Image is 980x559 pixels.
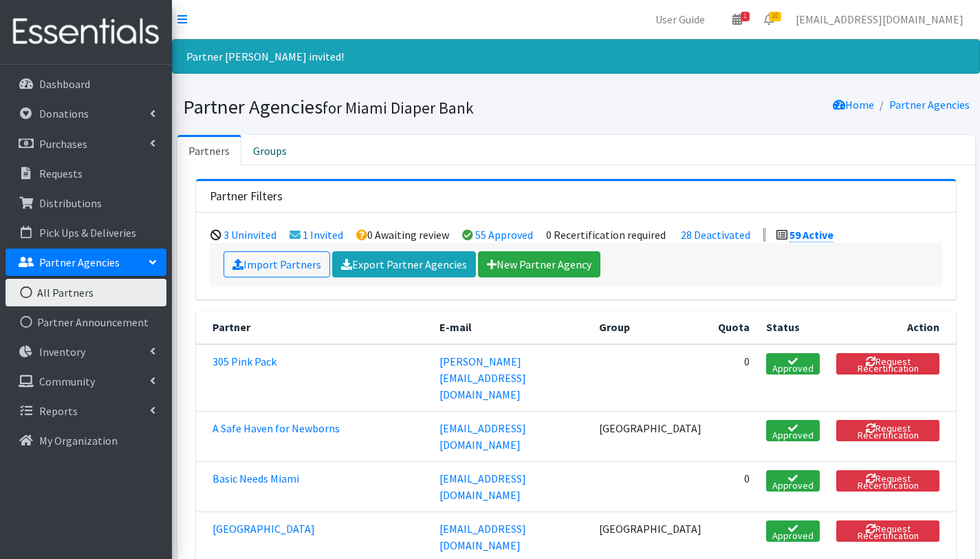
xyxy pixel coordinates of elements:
div: Partner [PERSON_NAME] invited! [172,39,980,74]
p: Distributions [39,196,102,210]
a: Purchases [6,130,166,158]
a: Reports [6,397,166,425]
a: 1 Invited [303,228,343,242]
a: 59 Active [790,228,834,242]
a: All Partners [6,279,166,306]
a: [EMAIL_ADDRESS][DOMAIN_NAME] [439,421,526,452]
p: Partner Agencies [39,255,120,269]
th: Status [758,310,828,344]
small: for Miami Diaper Bank [323,98,474,118]
button: Request Recertification [836,520,939,542]
p: Requests [39,167,83,180]
a: Import Partners [224,251,330,277]
a: [GEOGRAPHIC_DATA] [213,522,315,536]
a: User Guide [644,6,716,33]
a: Pick Ups & Deliveries [6,219,166,246]
a: Export Partner Agencies [332,251,476,277]
a: Approved [766,520,820,542]
a: Inventory [6,338,166,366]
span: 1 [741,12,750,21]
h1: Partner Agencies [183,95,571,119]
a: Approved [766,353,820,375]
td: 0 [710,344,758,412]
a: Community [6,368,166,395]
a: Distributions [6,189,166,217]
a: Partner Agencies [6,249,166,276]
a: 10 [753,6,785,33]
td: 0 [710,461,758,511]
a: Groups [241,135,298,165]
a: Partners [177,135,241,165]
a: Approved [766,420,820,441]
a: Approved [766,470,820,492]
a: Dashboard [6,70,166,98]
li: 0 Recertification required [546,228,666,242]
th: Partner [196,310,431,344]
span: 10 [769,12,781,21]
p: Purchases [39,137,87,151]
th: Group [591,310,710,344]
a: Partner Announcement [6,308,166,336]
a: Requests [6,160,166,187]
a: [PERSON_NAME][EMAIL_ADDRESS][DOMAIN_NAME] [439,355,526,401]
th: Action [828,310,956,344]
a: [EMAIL_ADDRESS][DOMAIN_NAME] [439,522,526,552]
li: 0 Awaiting review [356,228,449,242]
p: Dashboard [39,77,90,91]
p: Reports [39,404,78,418]
p: Donations [39,107,89,120]
p: Inventory [39,345,85,359]
a: Donations [6,100,166,127]
a: 3 Uninvited [224,228,276,242]
a: A Safe Haven for Newborns [213,421,340,435]
a: 28 Deactivated [681,228,750,242]
a: New Partner Agency [478,251,600,277]
a: Partner Agencies [889,98,970,112]
p: My Organization [39,434,118,447]
a: 55 Approved [475,228,533,242]
button: Request Recertification [836,353,939,375]
a: 305 Pink Pack [213,355,276,368]
p: Community [39,375,95,388]
a: [EMAIL_ADDRESS][DOMAIN_NAME] [439,472,526,502]
p: Pick Ups & Deliveries [39,226,136,240]
h3: Partner Filters [210,189,283,204]
button: Request Recertification [836,470,939,492]
a: Basic Needs Miami [213,472,299,485]
td: [GEOGRAPHIC_DATA] [591,411,710,461]
a: 1 [721,6,753,33]
th: E-mail [431,310,591,344]
th: Quota [710,310,758,344]
button: Request Recertification [836,420,939,441]
a: My Organization [6,427,166,454]
a: Home [833,98,874,112]
img: HumanEssentials [6,9,166,55]
a: [EMAIL_ADDRESS][DOMAIN_NAME] [785,6,974,33]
